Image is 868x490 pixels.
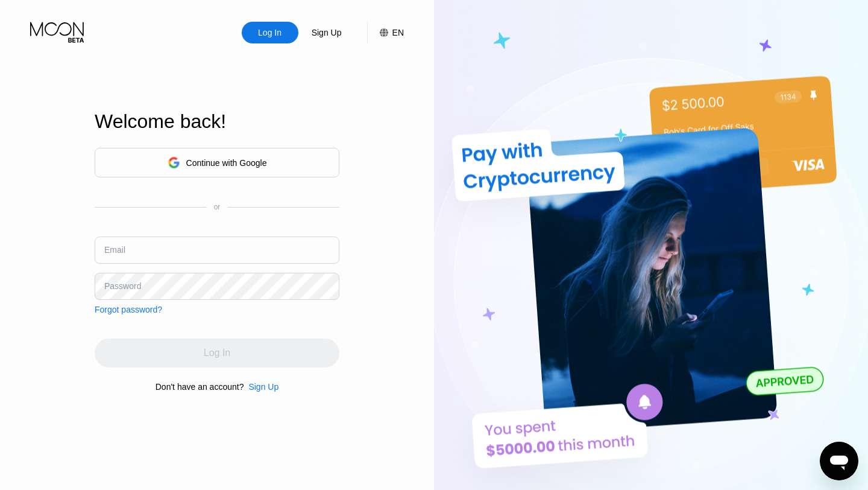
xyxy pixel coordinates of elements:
[310,27,343,39] div: Sign Up
[95,305,162,314] div: Forgot password?
[367,22,404,43] div: EN
[820,442,858,480] iframe: Button to launch messaging window
[257,27,283,39] div: Log In
[242,22,298,43] div: Log In
[95,110,339,133] div: Welcome back!
[95,148,339,177] div: Continue with Google
[298,22,355,43] div: Sign Up
[248,382,278,392] div: Sign Up
[392,28,404,37] div: EN
[104,281,141,291] div: Password
[244,382,278,392] div: Sign Up
[214,203,221,211] div: or
[104,245,125,255] div: Email
[186,158,267,168] div: Continue with Google
[156,382,244,392] div: Don't have an account?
